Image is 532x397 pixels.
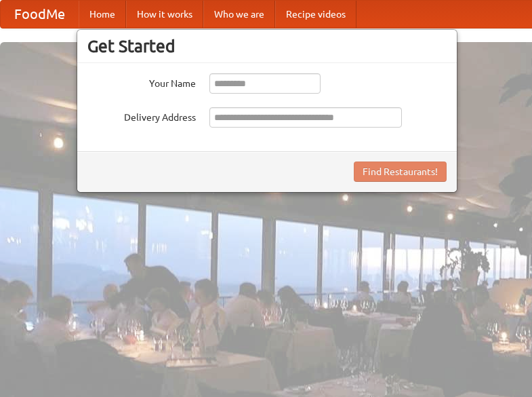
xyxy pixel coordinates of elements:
[79,1,126,28] a: Home
[1,1,79,28] a: FoodMe
[87,107,196,124] label: Delivery Address
[354,162,447,182] button: Find Restaurants!
[87,73,196,90] label: Your Name
[275,1,356,28] a: Recipe videos
[203,1,275,28] a: Who we are
[126,1,203,28] a: How it works
[87,36,447,56] h3: Get Started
